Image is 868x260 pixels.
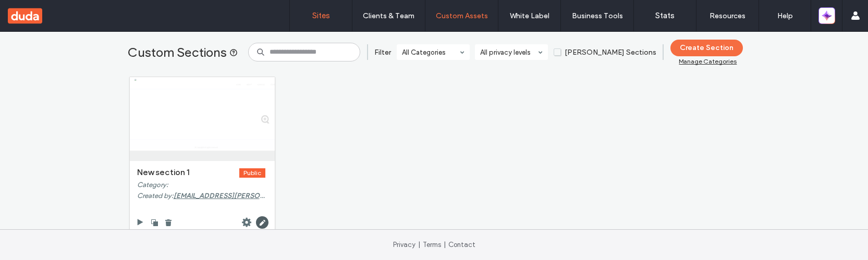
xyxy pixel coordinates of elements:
[448,241,475,249] a: Contact
[444,241,446,249] span: |
[655,11,675,20] label: Stats
[393,241,415,249] a: Privacy
[436,11,488,20] label: Custom Assets
[777,11,793,20] label: Help
[174,192,347,200] span: [EMAIL_ADDRESS][PERSON_NAME][DOMAIN_NAME]
[423,241,441,249] a: Terms
[510,11,549,20] label: White Label
[374,48,391,57] label: Filter
[137,167,194,178] div: New section 1
[572,11,623,20] label: Business Tools
[710,11,745,20] label: Resources
[670,40,743,56] button: Create Section
[679,57,737,65] div: Manage Categories
[239,168,265,178] div: Public
[363,11,414,20] label: Clients & Team
[312,11,330,20] label: Sites
[418,241,420,249] span: |
[137,180,265,190] div: Category:
[128,40,240,65] label: Custom Sections
[554,48,656,57] span: [PERSON_NAME] Sections
[137,191,265,201] div: Created by:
